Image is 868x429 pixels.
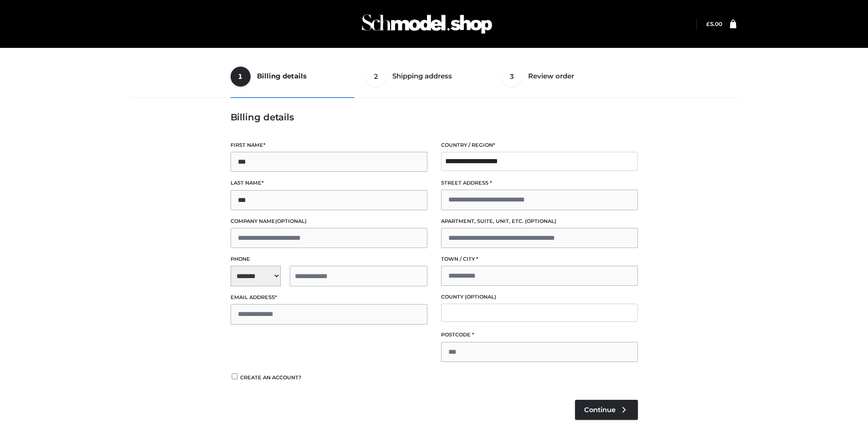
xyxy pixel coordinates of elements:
[240,374,302,381] span: Create an account?
[441,141,638,150] label: Country / Region
[465,294,496,300] span: (optional)
[706,21,710,27] span: £
[441,217,638,226] label: Apartment, suite, unit, etc.
[584,406,616,414] span: Continue
[706,21,722,27] a: £5.00
[441,255,638,264] label: Town / City
[231,179,427,187] label: Last name
[441,293,638,301] label: County
[441,179,638,187] label: Street address
[231,112,638,123] h3: Billing details
[231,255,427,264] label: Phone
[275,218,307,224] span: (optional)
[231,141,427,150] label: First name
[231,373,239,379] input: Create an account?
[525,218,556,224] span: (optional)
[359,6,495,42] img: Schmodel Admin 964
[706,21,722,27] bdi: 5.00
[575,400,638,420] a: Continue
[441,331,638,339] label: Postcode
[231,293,427,302] label: Email address
[231,217,427,226] label: Company name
